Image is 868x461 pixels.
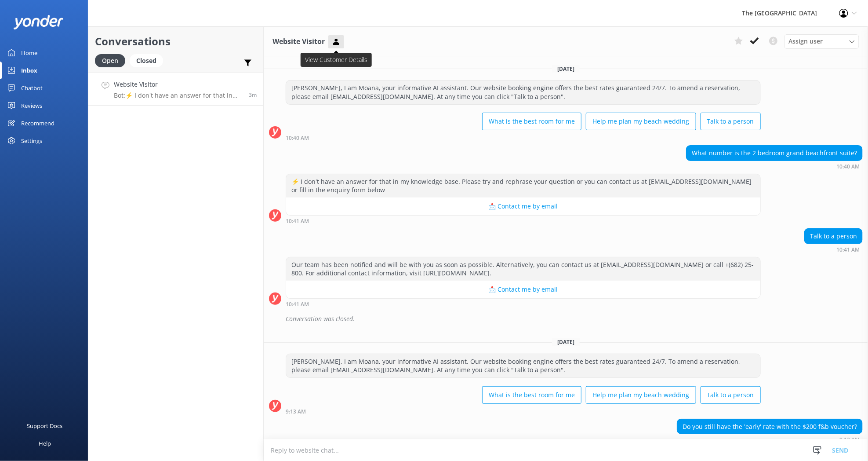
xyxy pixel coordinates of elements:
[286,174,760,198] div: ⚡ I don't have an answer for that in my knowledge base. Please try and rephrase your question or ...
[677,419,862,434] div: Do you still have the 'early' rate with the $200 f&b voucher?
[114,91,242,99] p: Bot: ⚡ I don't have an answer for that in my knowledge base. Please try and rephrase your questio...
[13,15,64,29] img: yonder-white-logo.png
[482,113,581,130] button: What is the best room for me
[39,435,51,452] div: Help
[286,302,309,307] strong: 10:41 AM
[286,408,761,414] div: Oct 05 2025 11:13am (UTC -10:00) Pacific/Honolulu
[789,37,823,46] span: Assign user
[286,281,760,298] button: 📩 Contact me by email
[552,338,580,346] span: [DATE]
[701,113,761,130] button: Talk to a person
[286,354,760,377] div: [PERSON_NAME], I am Moana, your informative AI assistant. Our website booking engine offers the b...
[286,218,761,224] div: Sep 14 2025 12:41pm (UTC -10:00) Pacific/Honolulu
[286,301,761,307] div: Sep 14 2025 12:41pm (UTC -10:00) Pacific/Honolulu
[286,257,760,281] div: Our team has been notified and will be with you as soon as possible. Alternatively, you can conta...
[130,55,167,65] a: Closed
[804,246,863,252] div: Sep 14 2025 12:41pm (UTC -10:00) Pacific/Honolulu
[677,436,863,443] div: Oct 05 2025 11:13am (UTC -10:00) Pacific/Honolulu
[95,55,130,65] a: Open
[286,135,309,141] strong: 10:40 AM
[839,437,860,443] strong: 9:13 AM
[95,54,125,67] div: Open
[21,44,37,62] div: Home
[21,132,42,150] div: Settings
[27,417,63,435] div: Support Docs
[269,311,863,326] div: 2025-09-15T01:28:01.482
[686,146,862,161] div: What number is the 2 bedroom grand beachfront suite?
[21,97,42,114] div: Reviews
[21,62,37,79] div: Inbox
[114,80,242,89] h4: Website Visitor
[805,229,862,244] div: Talk to a person
[836,247,860,252] strong: 10:41 AM
[686,163,863,169] div: Sep 14 2025 12:40pm (UTC -10:00) Pacific/Honolulu
[286,219,309,224] strong: 10:41 AM
[482,386,581,404] button: What is the best room for me
[836,164,860,169] strong: 10:40 AM
[88,73,263,106] a: Website VisitorBot:⚡ I don't have an answer for that in my knowledge base. Please try and rephras...
[21,114,54,132] div: Recommend
[286,135,761,141] div: Sep 14 2025 12:40pm (UTC -10:00) Pacific/Honolulu
[286,80,760,104] div: [PERSON_NAME], I am Moana, your informative AI assistant. Our website booking engine offers the b...
[784,34,859,48] div: Assign User
[586,386,696,404] button: Help me plan my beach wedding
[286,409,306,414] strong: 9:13 AM
[130,54,163,67] div: Closed
[286,311,863,326] div: Conversation was closed.
[552,65,580,73] span: [DATE]
[272,36,325,48] h3: Website Visitor
[701,386,761,404] button: Talk to a person
[586,113,696,130] button: Help me plan my beach wedding
[21,79,43,97] div: Chatbot
[95,33,257,50] h2: Conversations
[286,198,760,215] button: 📩 Contact me by email
[249,91,257,99] span: Oct 05 2025 11:13am (UTC -10:00) Pacific/Honolulu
